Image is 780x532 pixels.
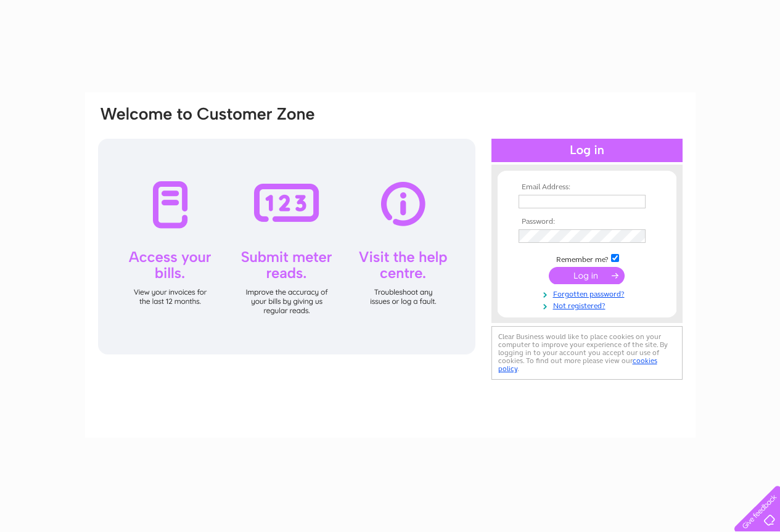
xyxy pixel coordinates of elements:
[519,299,659,311] a: Not registered?
[498,356,657,373] a: cookies policy
[549,267,625,284] input: Submit
[515,252,659,264] td: Remember me?
[515,183,659,192] th: Email Address:
[491,326,683,380] div: Clear Business would like to place cookies on your computer to improve your experience of the sit...
[519,287,659,299] a: Forgotten password?
[515,218,659,226] th: Password:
